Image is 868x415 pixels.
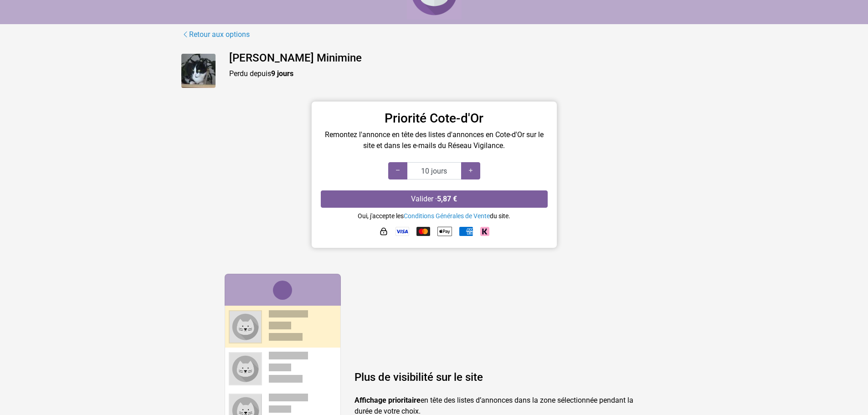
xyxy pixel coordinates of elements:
[229,68,687,79] p: Perdu depuis
[480,227,489,236] img: Klarna
[437,195,457,203] strong: 5,87 €
[321,111,548,126] h3: Priorité Cote-d'Or
[271,69,293,78] strong: 9 jours
[321,129,548,151] p: Remontez l'annonce en tête des listes d'annonces en Cote-d'Or sur le site et dans les e-mails du ...
[354,396,421,405] strong: Affichage prioritaire
[354,371,644,384] h4: Plus de visibilité sur le site
[379,227,388,236] img: HTTPS : paiement sécurisé
[395,227,409,236] img: Visa
[437,224,452,239] img: Apple Pay
[321,190,548,208] button: Valider ·5,87 €
[229,51,687,65] h4: [PERSON_NAME] Minimine
[416,227,430,236] img: Mastercard
[404,212,490,220] a: Conditions Générales de Vente
[181,29,250,41] a: Retour aux options
[358,212,510,220] small: Oui, j'accepte les du site.
[459,227,473,236] img: American Express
